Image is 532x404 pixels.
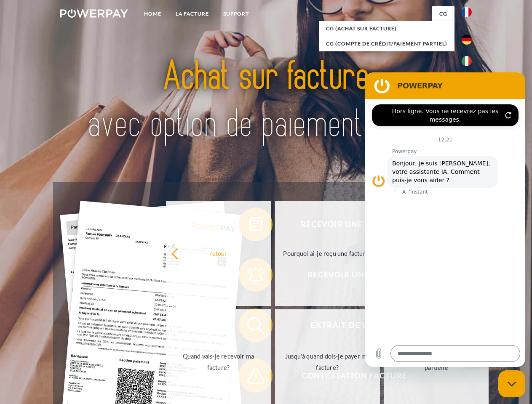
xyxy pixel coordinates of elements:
[80,40,452,161] img: title-powerpay_fr.svg
[171,351,266,373] div: Quand vais-je recevoir ma facture?
[280,351,375,373] div: Jusqu'à quand dois-je payer ma facture?
[432,6,454,21] a: CG
[319,36,454,51] a: CG (Compte de crédit/paiement partiel)
[498,370,525,397] iframe: Bouton de lancement de la fenêtre de messagerie, conversation en cours
[171,247,266,259] div: retour
[137,6,168,21] a: Home
[319,21,454,36] a: CG (achat sur facture)
[462,56,472,66] img: it
[168,6,216,21] a: LA FACTURE
[462,7,472,17] img: fr
[216,6,256,21] a: Support
[60,9,128,18] img: logo-powerpay-white.svg
[365,72,525,367] iframe: Fenêtre de messagerie
[280,247,375,259] div: Pourquoi ai-je reçu une facture?
[462,35,472,45] img: de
